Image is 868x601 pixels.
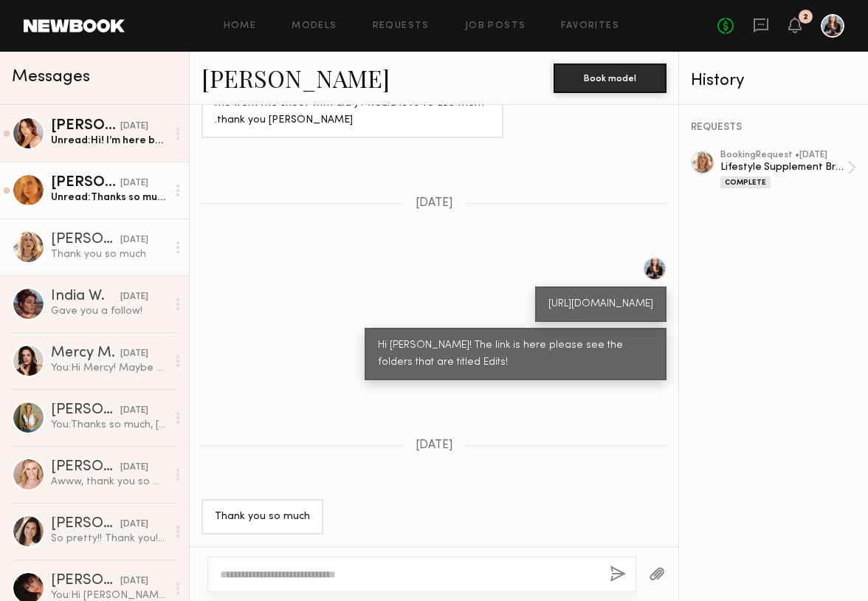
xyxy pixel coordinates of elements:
div: Complete [720,176,771,188]
a: Book model [554,71,666,83]
div: [DATE] [120,347,148,361]
div: Thank you so much [51,247,167,261]
div: [DATE] [120,574,148,588]
div: [PERSON_NAME] [51,517,120,532]
div: Unread: Thanks so much! [51,190,167,205]
div: [PERSON_NAME] [51,176,120,190]
div: Lifestyle Supplement Brand [720,160,847,174]
button: Book model [554,63,666,93]
div: [DATE] [120,290,148,304]
div: History [691,72,856,89]
div: [DATE] [120,233,148,247]
div: Awww, thank you so much! Really appreciate it! Hope all is well! [51,475,167,489]
div: You: Hi Mercy! Maybe you remember me from a Party Beer shoot a couple of years ago?! Hope you are... [51,361,167,375]
div: Mercy M. [51,346,120,361]
div: Gave you a follow! [51,304,167,318]
div: You: Thanks so much, [PERSON_NAME]! That was fun and easy! Hope to book with you again soon! [GEO... [51,418,167,432]
a: Favorites [561,21,619,31]
span: [DATE] [416,197,453,210]
a: Models [292,21,337,31]
span: [DATE] [416,439,453,452]
div: [DATE] [120,461,148,475]
div: [URL][DOMAIN_NAME] [548,296,653,313]
span: Messages [12,69,90,86]
a: [PERSON_NAME] [201,62,390,94]
div: REQUESTS [691,123,856,133]
a: Job Posts [465,21,526,31]
div: Hi [PERSON_NAME]! The link is here please see the folders that are titled Edits! [378,337,653,371]
div: [PERSON_NAME] [51,119,120,134]
div: India W. [51,289,120,304]
a: Requests [373,21,430,31]
div: [DATE] [120,404,148,418]
div: Thank you so much [215,509,310,526]
div: [DATE] [120,518,148,532]
div: [DATE] [120,120,148,134]
div: [PERSON_NAME] [51,574,120,588]
a: Home [224,21,257,31]
div: booking Request • [DATE] [720,151,847,160]
div: [PERSON_NAME] [51,233,120,247]
div: [PERSON_NAME] [51,403,120,418]
div: So pretty!! Thank you! 😊 [51,532,167,546]
div: [PERSON_NAME] [51,460,120,475]
div: 2 [803,13,808,21]
div: [DATE] [120,176,148,190]
div: Unread: Hi! I’m here but I don’t see you. What area are you in? [51,134,167,148]
a: bookingRequest •[DATE]Lifestyle Supplement BrandComplete [720,151,856,188]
